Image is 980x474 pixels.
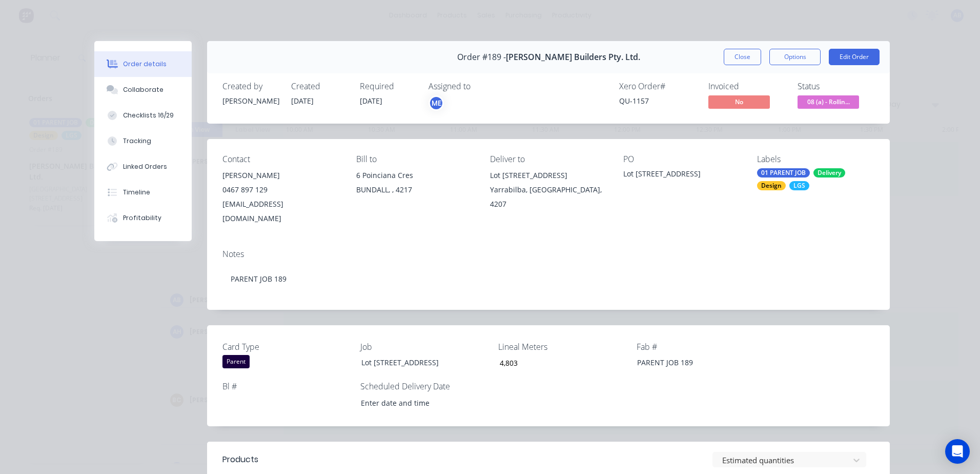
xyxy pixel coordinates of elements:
[123,60,167,69] div: Order details
[291,96,314,106] span: [DATE]
[490,168,607,183] div: Lot [STREET_ADDRESS]
[829,49,880,65] button: Edit Order
[354,395,481,410] input: Enter date and time
[222,341,351,353] label: Card Type
[637,341,765,353] label: Fab #
[757,154,874,164] div: Labels
[222,183,340,197] div: 0467 897 129
[360,380,488,392] label: Scheduled Delivery Date
[222,453,258,466] div: Products
[789,181,809,190] div: LGS
[360,341,488,353] label: Job
[222,355,250,368] div: Parent
[123,213,161,223] div: Profitability
[360,82,416,91] div: Required
[94,103,192,128] button: Checklists 16/29
[490,154,607,164] div: Deliver to
[360,96,382,106] span: [DATE]
[769,49,821,65] button: Options
[123,188,150,197] div: Timeline
[356,183,474,197] div: BUNDALL, , 4217
[94,128,192,154] button: Tracking
[629,355,757,370] div: PARENT JOB 189
[222,154,340,164] div: Contact
[757,181,786,190] div: Design
[222,82,279,91] div: Created by
[623,154,741,164] div: PO
[490,168,607,211] div: Lot [STREET_ADDRESS]Yarrabilba, [GEOGRAPHIC_DATA], 4207
[123,162,167,171] div: Linked Orders
[222,95,279,106] div: [PERSON_NAME]
[123,136,151,146] div: Tracking
[498,341,626,353] label: Lineal Meters
[798,82,874,91] div: Status
[353,355,481,370] div: Lot [STREET_ADDRESS]
[94,205,192,231] button: Profitability
[619,95,696,106] div: QU-1157
[222,380,351,392] label: Bl #
[123,85,164,94] div: Collaborate
[94,77,192,103] button: Collaborate
[291,82,348,91] div: Created
[222,168,340,183] div: [PERSON_NAME]
[708,82,785,91] div: Invoiced
[490,183,607,211] div: Yarrabilba, [GEOGRAPHIC_DATA], 4207
[813,168,845,177] div: Delivery
[222,168,340,226] div: [PERSON_NAME]0467 897 129[EMAIL_ADDRESS][DOMAIN_NAME]
[506,52,640,62] span: [PERSON_NAME] Builders Pty. Ltd.
[457,52,506,62] span: Order #189 -
[356,154,474,164] div: Bill to
[945,439,970,464] div: Open Intercom Messenger
[491,355,626,370] input: Enter number...
[428,95,444,111] button: ME
[623,168,741,183] div: Lot [STREET_ADDRESS]
[619,82,696,91] div: Xero Order #
[94,154,192,180] button: Linked Orders
[222,249,874,259] div: Notes
[222,263,874,294] div: PARENT JOB 189
[798,95,859,108] span: 08 (a) - Rollin...
[94,51,192,77] button: Order details
[222,197,340,226] div: [EMAIL_ADDRESS][DOMAIN_NAME]
[123,111,174,120] div: Checklists 16/29
[757,168,810,177] div: 01 PARENT JOB
[94,180,192,205] button: Timeline
[724,49,761,65] button: Close
[428,82,531,91] div: Assigned to
[798,95,859,111] button: 08 (a) - Rollin...
[356,168,474,201] div: 6 Poinciana CresBUNDALL, , 4217
[356,168,474,183] div: 6 Poinciana Cres
[708,95,770,108] span: No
